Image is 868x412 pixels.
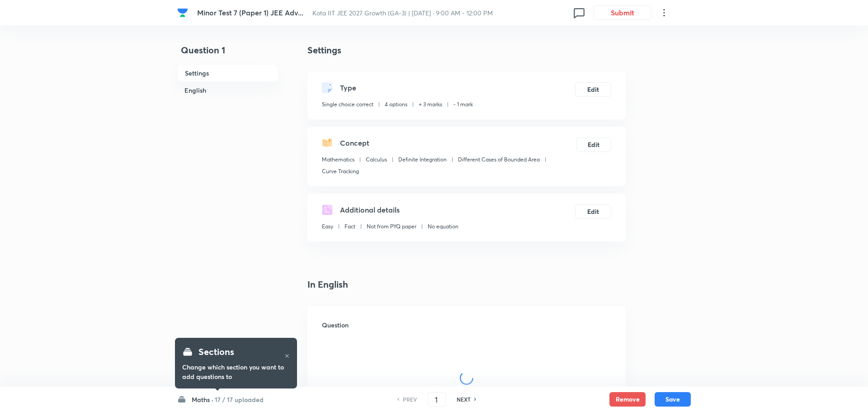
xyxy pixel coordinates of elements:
[177,7,188,18] img: Company Logo
[177,43,278,64] h4: Question 1
[322,204,333,215] img: questionDetails.svg
[344,223,355,231] p: Fact
[457,395,471,403] h6: NEXT
[367,223,416,231] p: Not from PYQ paper
[655,392,691,407] button: Save
[419,100,442,109] p: + 3 marks
[322,156,354,164] p: Mathematics
[609,392,646,407] button: Remove
[576,137,611,152] button: Edit
[307,43,626,57] h4: Settings
[322,167,359,175] p: Curve Tracking
[453,100,473,109] p: - 1 mark
[403,395,417,403] h6: PREV
[322,320,611,330] h6: Question
[307,278,626,291] h4: In English
[322,137,333,148] img: questionConcept.svg
[575,204,611,219] button: Edit
[575,82,611,97] button: Edit
[322,100,373,109] p: Single choice correct
[340,137,369,148] h5: Concept
[428,223,458,231] p: No equation
[458,156,540,164] p: Different Cases of Bounded Area
[340,204,400,215] h5: Additional details
[215,395,264,404] h6: 17 / 17 uploaded
[322,82,333,93] img: questionType.svg
[385,100,407,109] p: 4 options
[398,156,447,164] p: Definite Integration
[182,362,290,381] h6: Change which section you want to add questions to
[197,8,303,17] span: Minor Test 7 (Paper 1) JEE Adv...
[177,64,278,82] h6: Settings
[594,5,651,20] button: Submit
[322,223,333,231] p: Easy
[340,82,356,93] h5: Type
[192,395,213,404] h6: Maths ·
[366,156,387,164] p: Calculus
[177,82,278,99] h6: English
[177,7,190,18] a: Company Logo
[312,9,493,17] span: Kota IIT JEE 2027 Growth (GA-3) | [DATE] · 9:00 AM - 12:00 PM
[198,345,234,359] h4: Sections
